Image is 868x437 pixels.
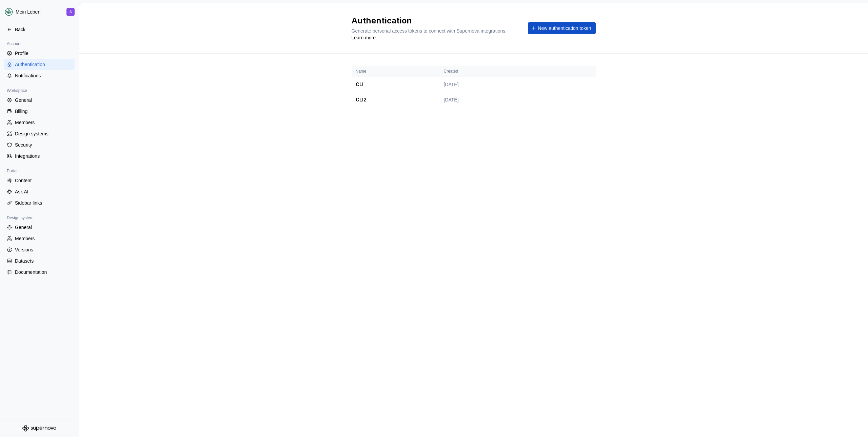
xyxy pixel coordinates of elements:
[352,29,508,40] span: .
[15,199,72,206] div: Sidebar links
[528,22,595,34] button: New authentication token
[4,214,36,222] div: Design system
[22,425,56,432] svg: Supernova Logo
[15,26,72,33] div: Back
[15,153,72,159] div: Integrations
[538,25,591,32] span: New authentication token
[4,48,75,59] a: Profile
[4,197,75,208] a: Sidebar links
[4,255,75,266] a: Datasets
[440,77,578,92] td: [DATE]
[15,269,72,275] div: Documentation
[15,61,72,68] div: Authentication
[4,267,75,278] a: Documentation
[4,151,75,161] a: Integrations
[4,128,75,139] a: Design systems
[5,8,13,16] img: df5db9ef-aba0-4771-bf51-9763b7497661.png
[15,177,72,184] div: Content
[4,222,75,233] a: General
[352,34,376,41] a: Learn more
[16,8,40,15] div: Mein Leben
[4,95,75,106] a: General
[15,50,72,57] div: Profile
[352,77,440,92] td: CLI
[15,97,72,103] div: General
[15,258,72,264] div: Datasets
[4,167,20,175] div: Portal
[352,66,440,77] th: Name
[4,70,75,81] a: Notifications
[4,87,30,95] div: Workspace
[352,92,440,108] td: CLI2
[15,72,72,79] div: Notifications
[4,139,75,150] a: Security
[352,28,507,34] span: Generate personal access tokens to connect with Supernova integrations.
[352,15,520,26] h2: Authentication
[4,186,75,197] a: Ask AI
[440,66,578,77] th: Created
[4,24,75,35] a: Back
[15,108,72,115] div: Billing
[1,4,77,19] button: Mein LebenS
[15,235,72,242] div: Members
[70,9,72,15] div: S
[4,59,75,70] a: Authentication
[4,175,75,186] a: Content
[15,130,72,137] div: Design systems
[15,188,72,195] div: Ask AI
[4,244,75,255] a: Versions
[4,40,24,48] div: Account
[15,224,72,231] div: General
[4,233,75,244] a: Members
[4,106,75,117] a: Billing
[15,246,72,253] div: Versions
[440,92,578,108] td: [DATE]
[4,117,75,128] a: Members
[15,141,72,148] div: Security
[15,119,72,126] div: Members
